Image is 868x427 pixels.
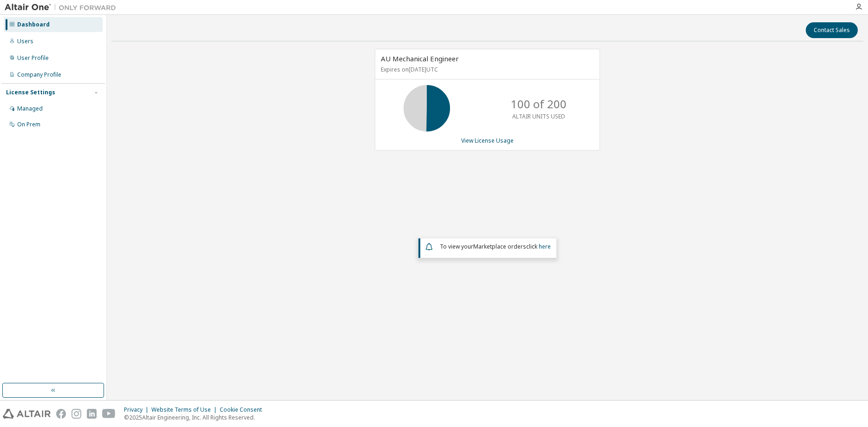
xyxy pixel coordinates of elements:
div: Company Profile [17,71,61,79]
div: On Prem [17,121,40,128]
div: Users [17,38,33,45]
p: ALTAIR UNITS USED [512,112,565,120]
div: Website Terms of Use [151,406,220,414]
div: Dashboard [17,21,50,28]
p: © 2025 Altair Engineering, Inc. All Rights Reserved. [124,414,268,421]
div: Managed [17,105,43,112]
img: facebook.svg [56,409,66,419]
img: Altair One [5,3,121,12]
img: altair_logo.svg [3,409,51,419]
div: User Profile [17,54,49,62]
span: To view your click [440,243,551,250]
em: Marketplace orders [473,243,526,250]
div: License Settings [6,89,55,96]
a: View License Usage [461,137,514,145]
button: Contact Sales [806,22,858,38]
p: 100 of 200 [511,96,567,112]
div: Privacy [124,406,151,414]
a: here [539,243,551,250]
img: instagram.svg [72,409,81,419]
p: Expires on [DATE] UTC [381,66,592,73]
span: AU Mechanical Engineer [381,54,459,63]
div: Cookie Consent [220,406,268,414]
img: youtube.svg [102,409,116,419]
img: linkedin.svg [87,409,97,419]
